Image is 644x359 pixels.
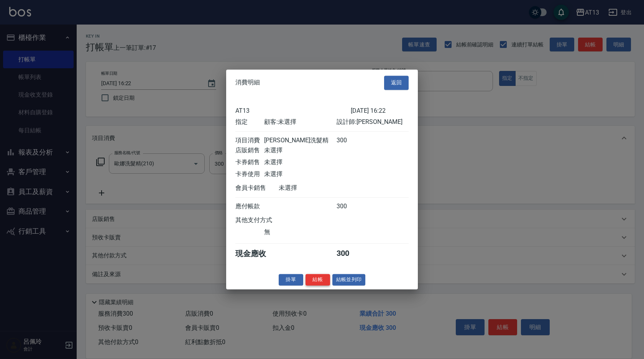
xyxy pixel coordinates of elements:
div: 設計師: [PERSON_NAME] [337,118,409,126]
div: 項目消費 [235,137,264,145]
div: 應付帳款 [235,203,264,211]
div: 未選擇 [279,184,351,192]
div: 300 [337,137,365,145]
button: 結帳 [306,274,330,286]
div: 卡券使用 [235,170,264,178]
div: 指定 [235,118,264,126]
div: 未選擇 [264,158,336,166]
div: 顧客: 未選擇 [264,118,336,126]
button: 返回 [384,76,409,90]
button: 結帳並列印 [332,274,366,286]
div: 300 [337,203,365,211]
div: 卡券銷售 [235,158,264,166]
div: 300 [337,249,365,259]
div: [PERSON_NAME]洗髮精 [264,137,336,145]
div: [DATE] 16:22 [351,107,409,114]
div: 現金應收 [235,249,279,259]
div: 無 [264,228,336,236]
div: 其他支付方式 [235,216,293,224]
span: 消費明細 [235,79,260,87]
div: 會員卡銷售 [235,184,279,192]
div: 未選擇 [264,170,336,178]
div: 店販銷售 [235,147,264,155]
div: AT13 [235,107,351,114]
div: 未選擇 [264,147,336,155]
button: 掛單 [279,274,303,286]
